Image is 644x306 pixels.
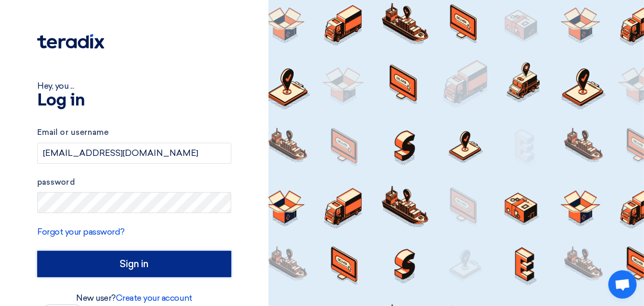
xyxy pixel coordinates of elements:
input: Sign in [37,251,231,277]
div: Open chat [608,270,637,299]
font: New user? [76,293,116,303]
font: Log in [37,92,84,109]
font: Hey, you ... [37,81,74,91]
font: password [37,177,75,187]
a: Forgot your password? [37,227,125,237]
img: Teradix logo [37,34,104,49]
a: Create your account [116,293,192,303]
input: Enter your business email or username [37,143,231,164]
font: Email or username [37,128,109,137]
